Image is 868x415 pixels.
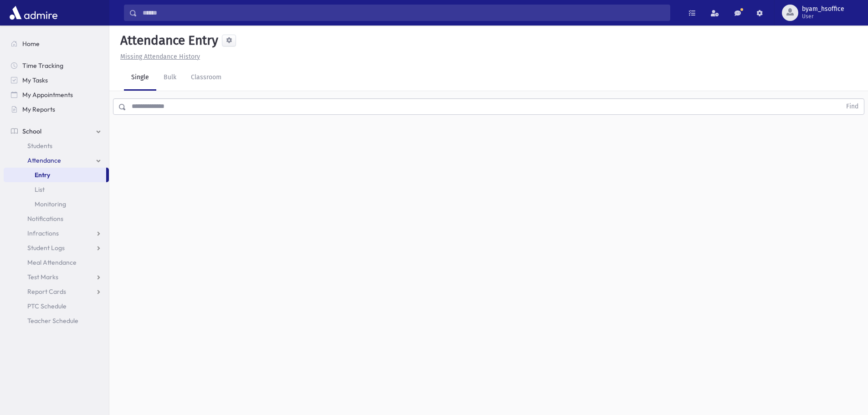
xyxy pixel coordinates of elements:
[120,53,200,61] u: Missing Attendance History
[4,255,109,270] a: Meal Attendance
[27,229,59,237] span: Infractions
[4,226,109,241] a: Infractions
[4,313,109,328] a: Teacher Schedule
[27,302,67,310] span: PTC Schedule
[4,36,109,51] a: Home
[4,138,109,153] a: Students
[4,211,109,226] a: Notifications
[27,142,52,150] span: Students
[802,5,844,13] span: byam_hsoffice
[27,258,77,266] span: Meal Attendance
[124,65,156,91] a: Single
[35,185,45,194] span: List
[22,76,48,84] span: My Tasks
[4,197,109,211] a: Monitoring
[4,124,109,138] a: School
[22,91,73,99] span: My Appointments
[117,33,218,48] h5: Attendance Entry
[22,61,63,70] span: Time Tracking
[117,53,200,61] a: Missing Attendance History
[4,87,109,102] a: My Appointments
[4,299,109,313] a: PTC Schedule
[27,273,58,281] span: Test Marks
[35,200,66,208] span: Monitoring
[4,102,109,117] a: My Reports
[27,244,65,252] span: Student Logs
[4,182,109,197] a: List
[27,287,66,296] span: Report Cards
[27,156,61,164] span: Attendance
[184,65,229,91] a: Classroom
[4,241,109,255] a: Student Logs
[22,127,41,135] span: School
[27,215,63,223] span: Notifications
[156,65,184,91] a: Bulk
[4,73,109,87] a: My Tasks
[22,40,40,48] span: Home
[137,5,670,21] input: Search
[35,171,50,179] span: Entry
[22,105,55,113] span: My Reports
[4,58,109,73] a: Time Tracking
[27,317,78,325] span: Teacher Schedule
[841,99,864,114] button: Find
[802,13,844,20] span: User
[4,270,109,284] a: Test Marks
[4,153,109,168] a: Attendance
[4,168,106,182] a: Entry
[7,4,60,22] img: AdmirePro
[4,284,109,299] a: Report Cards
